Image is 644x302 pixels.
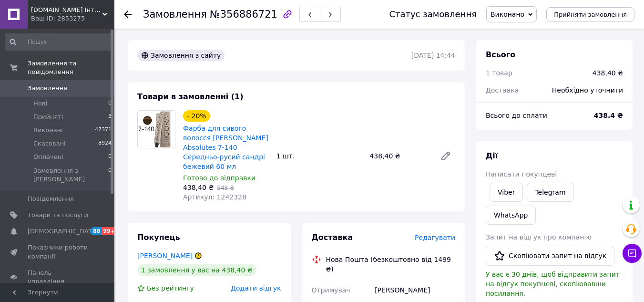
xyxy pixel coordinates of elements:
div: Ваш ID: 2853275 [31,14,114,23]
span: 0 [108,153,112,161]
div: - 20% [183,110,210,122]
div: 438,40 ₴ [366,149,432,163]
span: Виконано [491,10,524,18]
span: Скасовані [33,139,66,148]
input: Пошук [5,33,112,51]
span: Доставка [486,86,519,94]
button: Чат з покупцем [623,244,642,263]
span: Всього [486,50,515,59]
span: 1 товар [486,69,512,77]
div: Статус замовлення [389,10,477,19]
span: Написати покупцеві [486,170,557,178]
a: [PERSON_NAME] [137,252,193,260]
span: Дії [486,151,498,160]
span: Отримувач [312,286,350,294]
div: 1 замовлення у вас на 438,40 ₴ [137,264,256,276]
span: 0 [108,99,112,108]
span: 99+ [102,227,117,235]
span: Редагувати [415,234,455,241]
span: Оплачені [33,153,63,161]
a: Редагувати [436,146,455,166]
div: 1 шт. [273,149,366,163]
span: №356886721 [210,9,277,20]
span: Товари та послуги [28,211,88,219]
a: Viber [490,183,523,202]
button: Прийняти замовлення [546,7,634,21]
span: Запит на відгук про компанію [486,233,592,241]
a: Фарба для сивого волосся [PERSON_NAME] Absolutes 7-140 Середньо-русий сандрі бежевий 60 мл [183,125,268,170]
span: 548 ₴ [217,185,234,191]
a: WhatsApp [486,206,536,225]
span: 438,40 ₴ [183,184,214,191]
span: Виконані [33,126,63,135]
span: Показники роботи компанії [28,243,88,260]
span: Нові [33,99,47,108]
span: Profblesk.com.ua Інтернет-магазин професійної косметики. "Безкоштовна доставка від 1199 грн" [31,6,102,14]
b: 438.4 ₴ [594,112,623,119]
div: Нова Пошта (безкоштовно від 1499 ₴) [324,255,458,274]
span: Артикул: 1242328 [183,193,246,201]
span: Без рейтингу [147,284,194,292]
span: Прийняті [33,113,63,121]
span: У вас є 30 днів, щоб відправити запит на відгук покупцеві, скопіювавши посилання. [486,271,620,297]
span: Замовлення [143,9,207,20]
div: Необхідно уточнити [546,80,629,101]
span: Замовлення та повідомлення [28,59,114,76]
div: Замовлення з сайту [137,50,225,61]
img: Фарба для сивого волосся Schwarzkopf Igora Absolutes 7-140 Середньо-русий сандрі бежевий 60 мл [138,111,175,148]
span: Доставка [312,233,353,242]
span: Покупець [137,233,180,242]
span: 8924 [98,139,112,148]
div: Повернутися назад [124,10,132,19]
span: Прийняти замовлення [554,11,627,18]
button: Скопіювати запит на відгук [486,246,614,266]
span: Замовлення [28,84,67,93]
span: 88 [91,227,102,235]
div: 438,40 ₴ [593,68,623,78]
time: [DATE] 14:44 [411,52,455,59]
div: [PERSON_NAME] [373,281,457,299]
span: Панель управління [28,269,88,286]
span: Готово до відправки [183,174,256,182]
a: Telegram [527,183,573,202]
span: Товари в замовленні (1) [137,92,244,101]
span: 47371 [95,126,112,135]
span: [DEMOGRAPHIC_DATA] [28,227,98,236]
span: Повідомлення [28,195,74,203]
span: Додати відгук [231,284,281,292]
span: 0 [108,167,112,184]
span: Всього до сплати [486,112,547,119]
span: 3 [108,113,112,121]
span: Замовлення з [PERSON_NAME] [33,167,108,184]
